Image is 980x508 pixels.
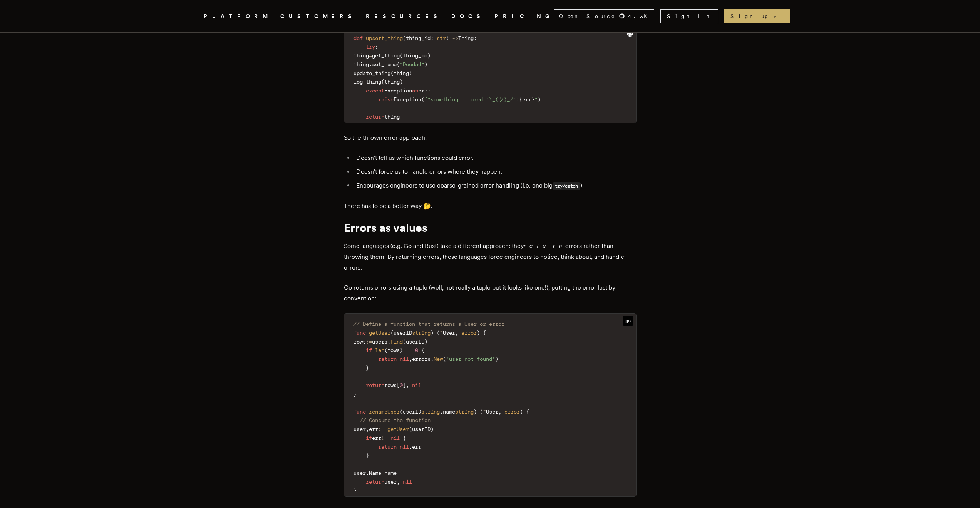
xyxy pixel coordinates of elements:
span: getUser [387,426,409,432]
button: RESOURCES [366,12,442,21]
span: return [366,114,384,120]
span: as [412,87,418,94]
span: thing [394,70,409,76]
span: // Consume the function [360,417,431,423]
code: try/catch [553,182,580,190]
span: ( [400,409,403,415]
span: getUser [369,330,390,336]
li: Doesn't force us to handle errors where they happen. [354,166,637,177]
span: , [366,426,369,432]
span: thing_id [403,52,427,59]
span: str [437,35,446,41]
span: user [384,479,397,485]
span: raise [378,96,394,102]
span: ) [477,330,480,336]
span: nil [400,356,409,362]
span: User [443,330,455,336]
span: ] [403,382,406,388]
span: rows [387,347,400,353]
span: return [378,356,397,362]
span: Open Source [559,12,616,20]
span: ) [495,356,498,362]
span: " [534,96,538,102]
span: err [372,435,381,441]
button: PLATFORM [204,12,271,21]
span: user [353,426,366,432]
span: thing [353,52,369,59]
p: So the thrown error approach: [344,132,637,143]
span: ( [443,356,446,362]
span: , [409,444,412,450]
span: [ [397,382,400,388]
span: , [455,330,458,336]
span: ) [400,347,403,353]
span: error [504,409,520,415]
li: Encourages engineers to use coarse-grained error handling (i.e. one big ). [354,180,637,191]
span: name [384,470,397,476]
span: → [771,12,784,20]
span: "Doodad" [400,61,424,67]
span: except [366,87,384,94]
span: ) [409,70,412,76]
span: ( [390,330,394,336]
span: } [353,487,357,493]
span: userID [412,426,431,432]
span: := [366,339,372,345]
span: ( [400,52,403,59]
span: log_thing [353,79,381,85]
span: 4.3 K [628,12,652,20]
span: string [421,409,440,415]
span: ( [421,96,424,102]
p: Some languages (e.g. Go and Rust) take a different approach: they errors rather than throwing the... [344,241,637,273]
span: name [443,409,455,415]
span: update_thing [353,70,390,76]
span: New [434,356,443,362]
span: . [366,470,369,476]
span: ) [431,330,434,336]
span: thing [384,114,400,120]
span: user [353,470,366,476]
span: thing_id [406,35,431,41]
span: 0 [415,347,418,353]
span: rows [353,339,366,345]
span: } [366,365,369,371]
span: { [403,435,406,441]
span: thing [353,61,369,67]
span: { [483,330,486,336]
span: get_thing [372,52,400,59]
span: ( [390,70,394,76]
span: } [531,96,534,102]
span: ) [424,339,427,345]
span: thing [384,79,400,85]
span: string [455,409,474,415]
span: err [369,426,378,432]
span: ( [397,61,400,67]
span: err [412,444,421,450]
span: : [375,44,378,50]
span: > [455,35,458,41]
span: ) [538,96,541,102]
span: Name [369,470,381,476]
span: ) [446,35,449,41]
span: := [378,426,384,432]
span: users [372,339,387,345]
span: return [366,479,384,485]
span: : [427,87,431,94]
span: func [353,409,366,415]
span: : [431,35,434,41]
span: nil [403,479,412,485]
span: ( [437,330,440,336]
span: err [522,96,531,102]
p: There has to be a better way 🤔. [344,201,637,211]
span: : [474,35,477,41]
span: f"something errored ¯\_(ツ)_/¯: [424,96,519,102]
span: userID [394,330,412,336]
span: upsert_thing [366,35,403,41]
span: // Define a function that returns a User or error [353,321,504,327]
span: - [452,35,455,41]
span: return [366,382,384,388]
span: ) [474,409,477,415]
span: errors [412,356,431,362]
span: func [353,330,366,336]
